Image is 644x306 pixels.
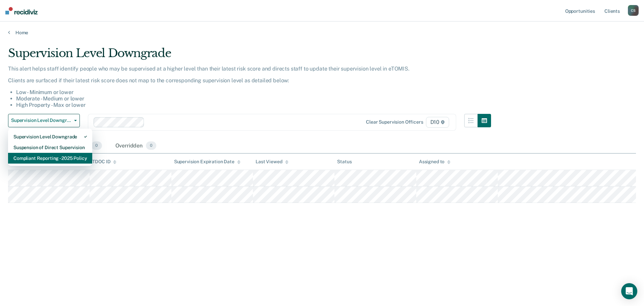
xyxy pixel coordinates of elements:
[621,283,637,299] div: Open Intercom Messenger
[8,65,491,72] p: This alert helps staff identify people who may be supervised at a higher level than their latest ...
[13,153,87,164] div: Compliant Reporting - 2025 Policy
[8,46,491,65] div: Supervision Level Downgrade
[628,5,639,16] div: C S
[114,139,158,154] div: Overridden0
[8,77,491,84] p: Clients are surfaced if their latest risk score does not map to the corresponding supervision lev...
[13,131,87,142] div: Supervision Level Downgrade
[13,142,87,153] div: Suspension of Direct Supervision
[16,89,491,95] li: Low - Minimum or lower
[16,102,491,108] li: High Property - Max or lower
[5,7,38,14] img: Recidiviz
[92,159,116,165] div: TDOC ID
[337,159,352,165] div: Status
[426,117,449,128] span: D10
[419,159,450,165] div: Assigned to
[174,159,240,165] div: Supervision Expiration Date
[146,141,156,150] span: 0
[16,95,491,102] li: Moderate - Medium or lower
[11,118,71,123] span: Supervision Level Downgrade
[256,159,288,165] div: Last Viewed
[366,119,423,125] div: Clear supervision officers
[91,141,102,150] span: 0
[8,30,636,36] a: Home
[8,114,80,127] button: Supervision Level Downgrade
[628,5,639,16] button: CS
